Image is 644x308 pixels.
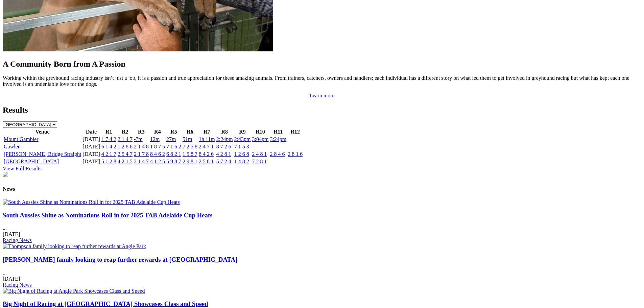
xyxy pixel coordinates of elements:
[82,151,100,158] td: [DATE]
[199,159,214,164] a: 2 5 8 1
[4,151,81,157] a: [PERSON_NAME] Bridge Straight
[3,166,42,171] a: View Full Results
[150,151,165,157] a: 8 4 6 2
[3,282,32,288] a: Racing News
[166,136,176,142] a: 27m
[234,151,249,157] a: 1 2 6 8
[4,159,59,164] a: [GEOGRAPHIC_DATA]
[287,128,303,135] th: R12
[134,151,149,157] a: 2 1 7 8
[199,151,214,157] a: 8 4 2 6
[82,128,100,135] th: Date
[234,159,249,164] a: 1 4 8 2
[82,136,100,143] td: [DATE]
[150,159,165,164] a: 4 1 2 5
[82,143,100,150] td: [DATE]
[216,159,231,164] a: 5 7 2 4
[199,136,215,142] a: 1h 11m
[183,144,197,149] a: 7 2 5 8
[3,199,180,205] img: South Aussies Shine as Nominations Roll in for 2025 TAB Adelaide Cup Heats
[234,136,251,142] a: 2:43pm
[101,151,116,157] a: 4 2 1 7
[3,186,641,192] h4: News
[216,151,231,157] a: 4 2 8 1
[118,159,133,164] a: 4 2 1 5
[3,288,145,294] img: Big Night of Racing at Angle Park Showcases Class and Speed
[82,158,100,165] td: [DATE]
[3,231,20,237] span: [DATE]
[3,256,237,263] a: [PERSON_NAME] family looking to reap further rewards at [GEOGRAPHIC_DATA]
[252,151,267,157] a: 2 4 8 1
[4,144,20,149] a: Gawler
[3,128,81,135] th: Venue
[101,136,116,142] a: 1 7 4 2
[309,93,334,98] a: Learn more
[166,128,182,135] th: R5
[216,144,231,149] a: 8 7 2 6
[150,144,165,149] a: 1 8 7 5
[3,243,146,250] img: Thompson family looking to reap further rewards at Angle Park
[150,136,160,142] a: 12m
[234,128,251,135] th: R9
[270,136,286,142] a: 3:24pm
[134,159,149,164] a: 2 1 4 7
[252,136,269,142] a: 3:04pm
[134,144,149,149] a: 2 1 4 8
[101,144,116,149] a: 6 1 4 2
[198,128,215,135] th: R7
[4,136,39,142] a: Mount Gambier
[3,60,641,69] h2: A Community Born from A Passion
[3,212,212,219] a: South Aussies Shine as Nominations Roll in for 2025 TAB Adelaide Cup Heats
[118,144,133,149] a: 1 2 8 6
[101,128,117,135] th: R1
[216,128,233,135] th: R8
[118,151,133,157] a: 2 5 4 7
[3,300,208,307] a: Big Night of Racing at [GEOGRAPHIC_DATA] Showcases Class and Speed
[166,144,181,149] a: 7 1 6 2
[150,128,165,135] th: R4
[118,136,133,142] a: 2 1 4 7
[3,75,641,87] p: Working within the greyhound racing industry isn’t just a job, it is a passion and true appreciat...
[101,159,116,164] a: 5 1 2 8
[3,105,641,115] h2: Results
[199,144,214,149] a: 2 4 7 1
[166,159,181,164] a: 5 9 8 7
[216,136,233,142] a: 2:24pm
[183,151,197,157] a: 1 5 8 7
[288,151,303,157] a: 2 8 1 6
[3,172,8,177] img: chasers_homepage.jpg
[3,276,20,282] span: [DATE]
[252,128,269,135] th: R10
[134,128,149,135] th: R3
[3,212,641,244] div: ...
[134,136,143,142] a: -7m
[166,151,181,157] a: 6 8 2 1
[270,151,285,157] a: 2 8 4 6
[234,144,249,149] a: 7 1 5 3
[3,256,641,288] div: ...
[3,237,32,243] a: Racing News
[252,159,267,164] a: 7 2 8 1
[182,128,198,135] th: R6
[117,128,133,135] th: R2
[183,136,192,142] a: 51m
[269,128,287,135] th: R11
[183,159,197,164] a: 2 9 8 1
